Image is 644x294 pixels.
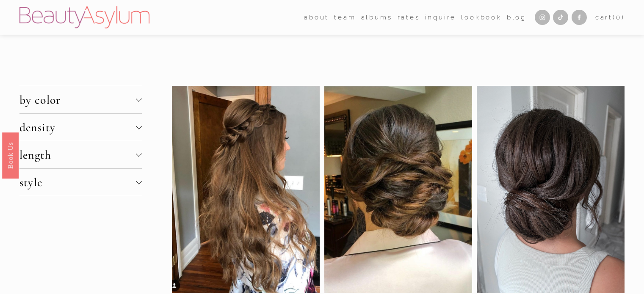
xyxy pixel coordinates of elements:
[19,86,142,113] button: by color
[507,11,526,24] a: Blog
[425,11,456,24] a: Inquire
[19,120,136,135] span: density
[2,132,19,178] a: Book Us
[361,11,392,24] a: albums
[304,11,329,24] a: folder dropdown
[334,11,356,24] a: folder dropdown
[304,12,329,23] span: about
[595,12,625,23] a: 0 items in cart
[616,14,622,21] span: 0
[19,148,136,162] span: length
[398,11,420,24] a: Rates
[461,11,501,24] a: Lookbook
[19,93,136,107] span: by color
[572,10,587,25] a: Facebook
[19,169,142,196] button: style
[19,6,149,28] img: Beauty Asylum | Bridal Hair &amp; Makeup Charlotte &amp; Atlanta
[553,10,568,25] a: TikTok
[535,10,550,25] a: Instagram
[19,175,136,190] span: style
[19,114,142,141] button: density
[613,14,625,21] span: ( )
[334,12,356,23] span: team
[19,141,142,168] button: length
